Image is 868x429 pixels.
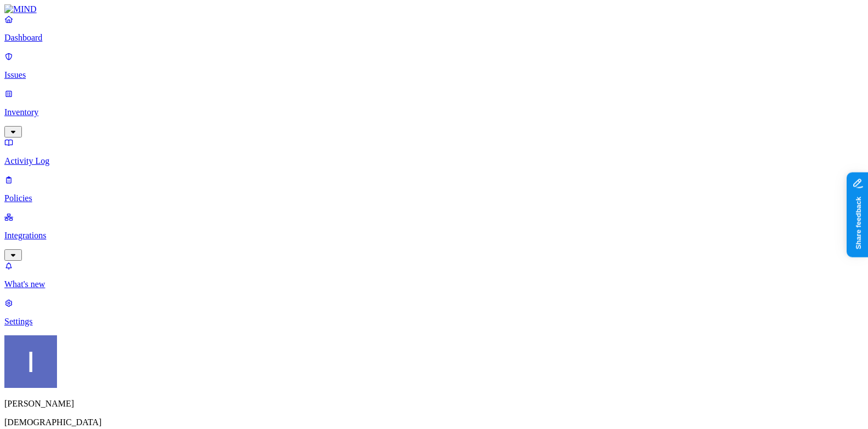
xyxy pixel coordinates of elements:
a: Settings [4,298,864,327]
a: Integrations [4,212,864,259]
p: Inventory [4,107,864,117]
a: MIND [4,4,864,14]
a: Activity Log [4,138,864,166]
p: Activity Log [4,156,864,166]
a: Inventory [4,89,864,136]
p: [PERSON_NAME] [4,399,864,409]
p: What's new [4,279,864,289]
p: Dashboard [4,33,864,43]
p: Integrations [4,231,864,241]
img: MIND [4,4,37,14]
img: Itai Schwartz [4,335,57,388]
a: Dashboard [4,14,864,43]
p: Policies [4,193,864,203]
a: Issues [4,52,864,80]
a: What's new [4,261,864,289]
p: [DEMOGRAPHIC_DATA] [4,417,864,427]
p: Settings [4,317,864,327]
a: Policies [4,175,864,203]
p: Issues [4,70,864,80]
